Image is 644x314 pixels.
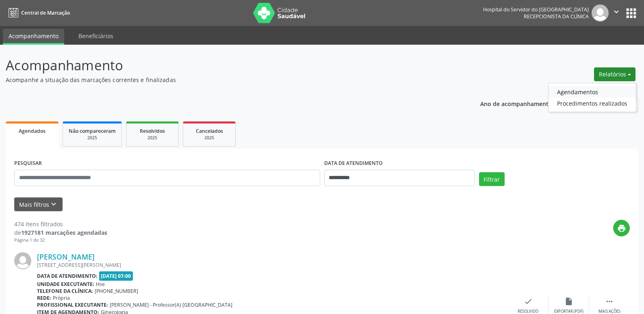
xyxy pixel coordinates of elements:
[189,135,230,141] div: 2025
[524,13,589,20] span: Recepcionista da clínica
[95,288,138,295] span: [PHONE_NUMBER]
[14,157,42,170] label: PESQUISAR
[110,301,232,308] span: [PERSON_NAME] - Professor(A) [GEOGRAPHIC_DATA]
[37,273,98,279] b: Data de atendimento:
[524,297,533,306] i: check
[196,128,223,134] span: Cancelados
[594,67,635,81] button: Relatórios
[14,220,107,228] div: 474 itens filtrados
[592,4,609,22] img: img
[6,55,449,76] p: Acompanhamento
[3,29,64,45] a: Acompanhamento
[6,6,70,19] a: Central de Marcação
[14,228,107,237] div: de
[37,301,108,308] b: Profissional executante:
[483,6,589,13] div: Hospital do Servidor do [GEOGRAPHIC_DATA]
[19,128,46,134] span: Agendados
[549,97,636,109] a: Procedimentos realizados
[549,86,636,97] a: Agendamentos
[21,9,70,16] span: Central de Marcação
[140,128,165,134] span: Resolvidos
[612,7,621,16] i: 
[37,288,93,295] b: Telefone da clínica:
[99,271,133,281] span: [DATE] 07:00
[96,281,105,288] span: Hse
[548,83,636,112] ul: Relatórios
[37,252,95,261] a: [PERSON_NAME]
[49,200,58,209] i: keyboard_arrow_down
[21,229,107,236] strong: 1927181 marcações agendadas
[480,98,552,108] p: Ano de acompanhamento
[479,172,505,186] button: Filtrar
[14,197,63,212] button: Mais filtroskeyboard_arrow_down
[14,252,31,269] img: img
[14,237,107,244] div: Página 1 de 32
[69,135,116,141] div: 2025
[69,128,116,134] span: Não compareceram
[617,224,626,233] i: print
[605,297,614,306] i: 
[6,76,449,84] p: Acompanhe a situação das marcações correntes e finalizadas
[73,29,119,43] a: Beneficiários
[624,6,638,20] button: apps
[37,281,94,288] b: Unidade executante:
[37,262,508,269] div: [STREET_ADDRESS][PERSON_NAME]
[564,297,573,306] i: insert_drive_file
[324,157,383,170] label: DATA DE ATENDIMENTO
[53,295,70,301] span: Própria
[37,295,51,301] b: Rede:
[132,135,173,141] div: 2025
[613,220,630,236] button: print
[609,4,624,22] button: 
